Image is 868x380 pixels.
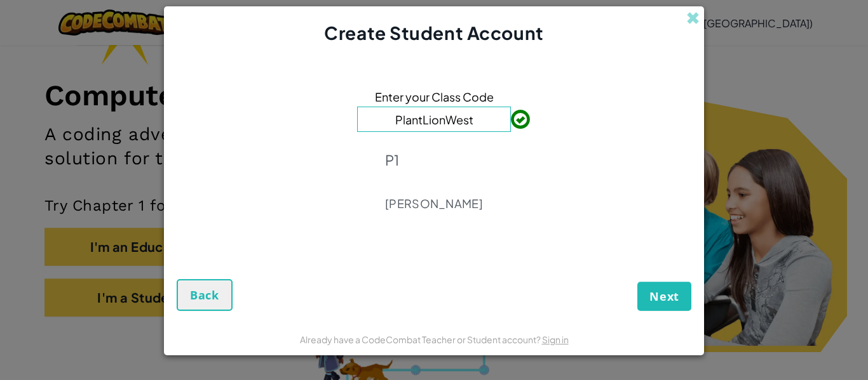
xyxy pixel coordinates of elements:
[300,334,542,345] span: Already have a CodeCombat Teacher or Student account?
[177,279,233,311] button: Back
[542,334,569,345] a: Sign in
[324,22,543,44] span: Create Student Account
[385,151,483,169] p: P1
[375,88,494,106] span: Enter your Class Code
[190,287,219,303] span: Back
[649,289,679,304] span: Next
[637,282,691,311] button: Next
[385,196,483,211] p: [PERSON_NAME]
